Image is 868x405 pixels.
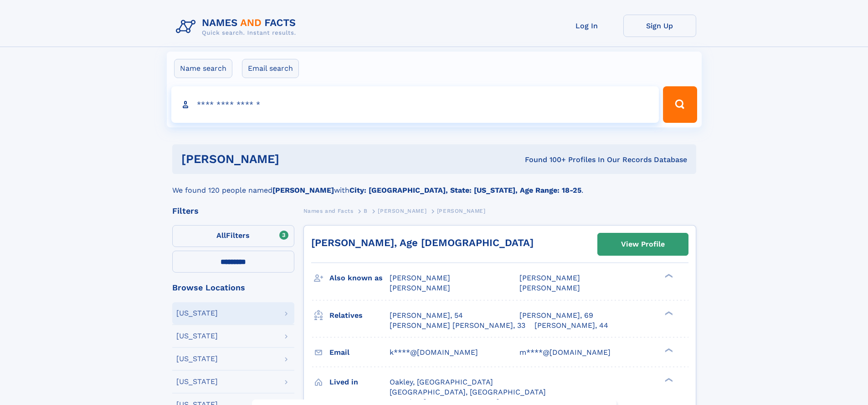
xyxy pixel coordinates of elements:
[378,205,426,216] a: [PERSON_NAME]
[176,332,218,340] div: [US_STATE]
[329,374,390,390] h3: Lived in
[663,273,673,279] div: ❯
[364,205,368,216] a: B
[519,310,593,321] a: [PERSON_NAME], 69
[534,321,608,331] a: [PERSON_NAME], 44
[176,310,218,317] div: [US_STATE]
[663,347,673,353] div: ❯
[171,86,659,123] input: search input
[550,15,623,37] a: Log In
[598,233,688,255] a: View Profile
[329,345,390,360] h3: Email
[349,186,581,195] b: City: [GEOGRAPHIC_DATA], State: [US_STATE], Age Range: 18-25
[329,270,390,286] h3: Also known as
[390,321,525,331] a: [PERSON_NAME] [PERSON_NAME], 33
[663,86,697,123] button: Search Button
[390,378,493,386] span: Oakley, [GEOGRAPHIC_DATA]
[176,378,218,385] div: [US_STATE]
[364,208,368,214] span: B
[378,208,426,214] span: [PERSON_NAME]
[181,153,402,165] h1: [PERSON_NAME]
[172,15,303,39] img: Logo Names and Facts
[303,205,354,216] a: Names and Facts
[519,284,580,292] span: [PERSON_NAME]
[172,207,294,215] div: Filters
[329,308,390,323] h3: Relatives
[172,174,696,196] div: We found 120 people named with .
[172,225,294,247] label: Filters
[623,15,696,37] a: Sign Up
[402,155,687,165] div: Found 100+ Profiles In Our Records Database
[172,284,294,292] div: Browse Locations
[174,59,232,78] label: Name search
[663,377,673,383] div: ❯
[519,274,580,282] span: [PERSON_NAME]
[311,237,534,248] a: [PERSON_NAME], Age [DEMOGRAPHIC_DATA]
[663,310,673,316] div: ❯
[390,274,450,282] span: [PERSON_NAME]
[437,208,486,214] span: [PERSON_NAME]
[390,388,546,396] span: [GEOGRAPHIC_DATA], [GEOGRAPHIC_DATA]
[390,310,463,321] a: [PERSON_NAME], 54
[176,355,218,363] div: [US_STATE]
[390,284,450,292] span: [PERSON_NAME]
[272,186,334,195] b: [PERSON_NAME]
[216,231,226,240] span: All
[621,234,665,255] div: View Profile
[242,59,299,78] label: Email search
